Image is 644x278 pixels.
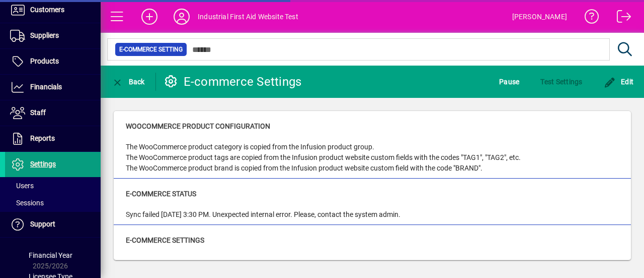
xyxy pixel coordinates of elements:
[126,236,204,244] span: E-commerce Settings
[126,142,521,174] div: The WooCommerce product category is copied from the Infusion product group. The WooCommerce produ...
[512,9,567,25] div: [PERSON_NAME]
[5,177,101,194] a: Users
[497,73,522,91] button: Pause
[604,78,634,86] span: Edit
[111,78,145,86] span: Back
[5,23,101,48] a: Suppliers
[601,73,636,91] button: Edit
[5,194,101,211] a: Sessions
[5,126,101,151] a: Reports
[30,220,55,228] span: Support
[5,100,101,126] a: Staff
[5,212,101,237] a: Support
[126,209,400,220] div: Sync failed [DATE] 3:30 PM. Unexpected internal error. Please, contact the system admin.
[119,44,183,54] span: E-commerce Setting
[5,49,101,74] a: Products
[29,251,72,259] span: Financial Year
[577,2,599,35] a: Knowledge Base
[30,6,64,14] span: Customers
[198,9,298,25] div: Industrial First Aid Website Test
[101,73,156,91] app-page-header-button: Back
[30,83,62,91] span: Financials
[126,190,196,198] span: E-commerce Status
[30,160,56,168] span: Settings
[499,74,519,90] span: Pause
[164,74,302,90] div: E-commerce Settings
[30,31,59,39] span: Suppliers
[609,2,631,35] a: Logout
[10,182,34,190] span: Users
[30,134,55,142] span: Reports
[126,260,184,267] mat-label: E-commerce Provider
[5,75,101,100] a: Financials
[126,122,270,130] span: WooCommerce product configuration
[133,8,166,26] button: Add
[30,108,46,117] span: Staff
[10,199,44,207] span: Sessions
[30,57,59,65] span: Products
[109,73,147,91] button: Back
[166,8,198,26] button: Profile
